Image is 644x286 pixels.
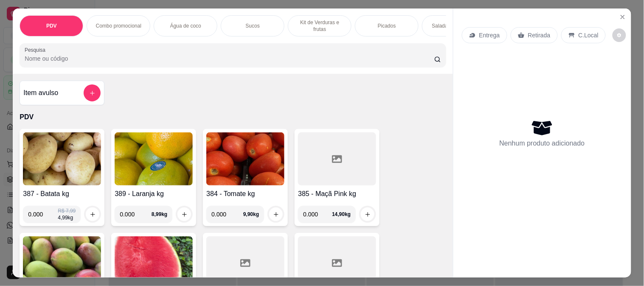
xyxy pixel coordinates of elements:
button: decrease-product-quantity [613,28,626,42]
button: increase-product-quantity [269,207,283,221]
p: Água de coco [170,22,201,29]
p: Kit de Verduras e frutas [295,19,344,33]
input: 0.00 [28,206,58,223]
p: PDV [20,112,446,122]
p: Entrega [479,31,500,39]
label: Pesquisa [25,46,48,53]
p: C.Local [579,31,599,39]
button: add-separate-item [84,84,101,101]
img: product-image [206,132,284,185]
h4: 385 - Maçã Pink kg [298,189,376,199]
input: 0.00 [120,206,152,223]
input: 0.00 [211,206,243,223]
h4: 387 - Batata kg [23,189,101,199]
p: Sucos [246,22,260,29]
input: Pesquisa [25,54,434,63]
p: Nenhum produto adicionado [500,138,585,149]
input: 0.00 [303,206,332,223]
button: increase-product-quantity [361,207,374,221]
button: increase-product-quantity [86,207,99,221]
p: Salada Higienizada [432,22,476,29]
h4: 389 - Laranja kg [115,189,193,199]
button: increase-product-quantity [177,207,191,221]
button: Close [616,10,630,24]
h4: 384 - Tomate kg [206,189,284,199]
p: PDV [46,22,57,29]
p: Picados [378,22,396,29]
img: product-image [115,132,193,185]
h4: Item avulso [23,88,58,98]
img: product-image [23,132,101,185]
p: Retirada [528,31,551,39]
p: Combo promocional [96,22,141,29]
